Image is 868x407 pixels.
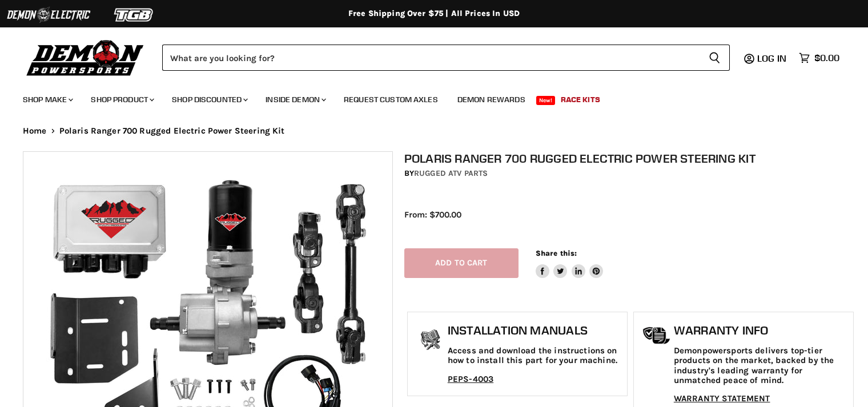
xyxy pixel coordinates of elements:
[700,45,730,71] button: Search
[757,53,786,64] span: Log in
[536,248,604,279] aside: Share this:
[163,88,255,111] a: Shop Discounted
[82,88,161,111] a: Shop Product
[14,83,837,111] ul: Main menu
[536,96,556,105] span: New!
[674,393,770,404] a: WARRANTY STATEMENT
[674,346,847,385] p: Demonpowersports delivers top-tier products on the market, backed by the industry's leading warra...
[752,53,793,63] a: Log in
[814,53,839,63] span: $0.00
[23,126,47,136] a: Home
[536,249,577,257] span: Share this:
[257,88,333,111] a: Inside Demon
[404,151,857,166] h1: Polaris Ranger 700 Rugged Electric Power Steering Kit
[404,167,857,180] div: by
[448,374,493,384] a: PEPS-4003
[335,88,447,111] a: Request Custom Axles
[414,168,488,178] a: Rugged ATV Parts
[14,88,80,111] a: Shop Make
[793,50,845,66] a: $0.00
[59,126,285,136] span: Polaris Ranger 700 Rugged Electric Power Steering Kit
[91,4,177,26] img: TGB Logo 2
[449,88,534,111] a: Demon Rewards
[552,88,609,111] a: Race Kits
[23,37,148,78] img: Demon Powersports
[416,327,445,355] img: install_manual-icon.png
[674,324,847,337] h1: Warranty Info
[404,209,461,220] span: From: $700.00
[162,45,730,71] form: Product
[162,45,700,71] input: Search
[642,327,671,344] img: warranty-icon.png
[6,4,91,26] img: Demon Electric Logo 2
[448,346,621,366] p: Access and download the instructions on how to install this part for your machine.
[448,324,621,337] h1: Installation Manuals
